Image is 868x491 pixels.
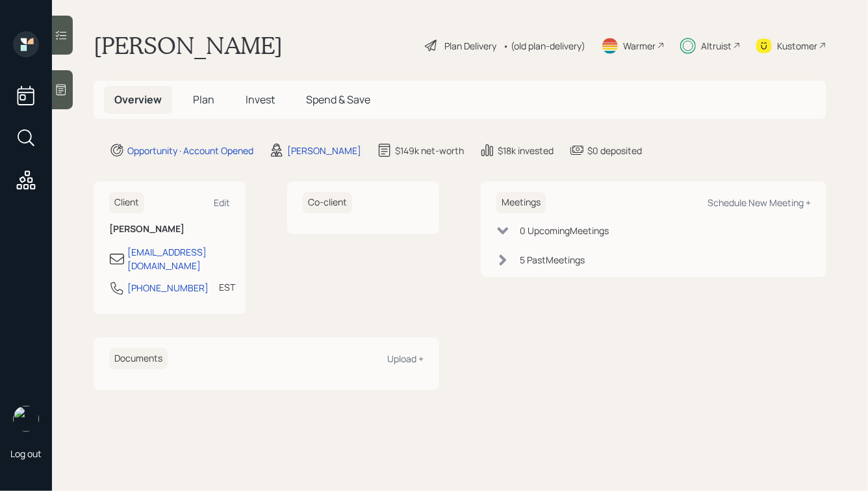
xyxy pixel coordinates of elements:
[13,406,39,432] img: hunter_neumayer.jpg
[193,92,214,107] span: Plan
[503,39,585,53] div: • (old plan-delivery)
[520,224,609,237] div: 0 Upcoming Meeting s
[520,253,585,267] div: 5 Past Meeting s
[701,39,732,53] div: Altruist
[127,144,253,157] div: Opportunity · Account Opened
[587,144,642,157] div: $0 deposited
[623,39,656,53] div: Warmer
[109,348,168,369] h6: Documents
[109,192,144,213] h6: Client
[214,196,230,209] div: Edit
[246,92,275,107] span: Invest
[303,192,352,213] h6: Co-client
[387,352,424,365] div: Upload +
[219,280,235,294] div: EST
[287,144,361,157] div: [PERSON_NAME]
[708,196,811,209] div: Schedule New Meeting +
[94,31,283,60] h1: [PERSON_NAME]
[127,245,230,272] div: [EMAIL_ADDRESS][DOMAIN_NAME]
[496,192,546,213] h6: Meetings
[10,447,42,460] div: Log out
[109,224,230,235] h6: [PERSON_NAME]
[444,39,496,53] div: Plan Delivery
[127,281,209,295] div: [PHONE_NUMBER]
[498,144,554,157] div: $18k invested
[114,92,162,107] span: Overview
[777,39,817,53] div: Kustomer
[395,144,464,157] div: $149k net-worth
[306,92,370,107] span: Spend & Save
